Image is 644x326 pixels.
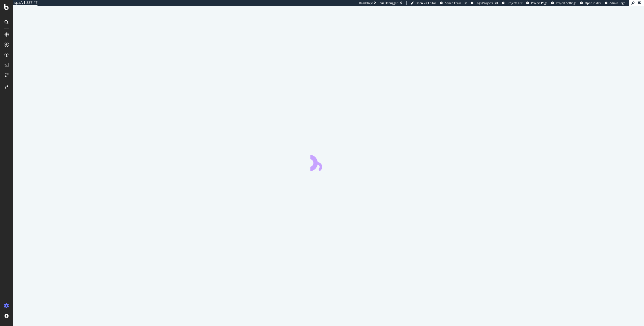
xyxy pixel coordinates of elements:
[556,1,576,5] span: Project Settings
[440,1,467,5] a: Admin Crawl List
[580,1,601,5] a: Open in dev
[585,1,601,5] span: Open in dev
[502,1,522,5] a: Projects List
[551,1,576,5] a: Project Settings
[475,1,498,5] span: Logs Projects List
[310,153,347,171] div: animation
[507,1,522,5] span: Projects List
[380,1,398,5] div: Viz Debugger:
[531,1,547,5] span: Project Page
[416,1,436,5] span: Open Viz Editor
[359,1,373,5] div: ReadOnly:
[445,1,467,5] span: Admin Crawl List
[610,1,625,5] span: Admin Page
[411,1,436,5] a: Open Viz Editor
[471,1,498,5] a: Logs Projects List
[605,1,625,5] a: Admin Page
[526,1,547,5] a: Project Page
